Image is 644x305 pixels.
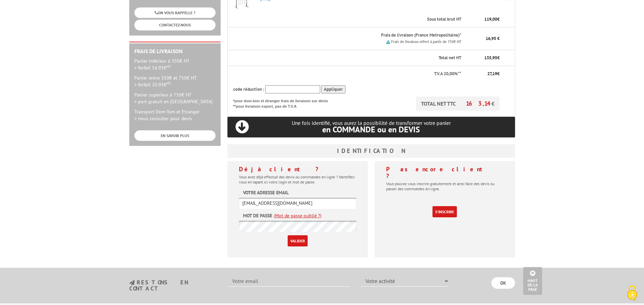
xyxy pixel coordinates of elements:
p: *pour dom-tom et étranger frais de livraison sur devis **pour livraison export, pas de T.V.A [233,96,335,109]
input: OK [491,277,515,289]
p: Total net HT [233,55,462,61]
h3: restons en contact [129,280,218,291]
p: TOTAL NET TTC € [416,96,499,111]
p: Une fois identifié, vous aurez la possibilité de transformer votre panier [227,120,515,134]
a: ON VOUS RAPPELLE ? [134,7,216,18]
p: Panier inférieur à 350€ HT [134,58,216,71]
h4: Déjà client ? [239,166,356,173]
img: picto.png [386,40,390,44]
th: Sous total brut HT [255,12,462,27]
p: Frais de livraison (France Metropolitaine)* [260,32,462,39]
input: Valider [288,235,308,246]
p: Panier supérieur à 750€ HT [134,91,216,105]
h2: Frais de Livraison [134,48,216,55]
span: > forfait 20.95€ [134,82,171,88]
p: € [467,71,499,77]
p: Transport Dom-Tom et Etranger [134,108,216,122]
sup: HT [166,64,171,69]
span: 16,95 € [486,36,499,41]
p: € [467,16,499,23]
span: 119,00 [484,16,497,22]
button: Cookies (fenêtre modale) [620,282,644,305]
span: > port gratuit en [GEOGRAPHIC_DATA] [134,99,213,105]
a: S'inscrire [432,206,457,217]
p: T.V.A 20,00%** [233,71,462,77]
span: 163,14 [466,100,491,107]
span: en COMMANDE ou en DEVIS [322,124,420,135]
input: Appliquer [321,85,346,94]
a: (Mot de passe oublié ?) [274,212,321,219]
img: Cookies (fenêtre modale) [624,285,641,302]
span: > nous consulter pour devis [134,115,192,122]
h4: Pas encore client ? [386,166,504,179]
p: Panier entre 350€ et 750€ HT [134,74,216,88]
p: € [467,55,499,61]
p: Vous avez déjà effectué des devis ou commandes en ligne ? Identifiez-vous en tapant ici votre log... [239,174,356,184]
a: Haut de la page [523,267,542,295]
span: 135,95 [484,55,497,61]
sup: HT [166,81,171,86]
label: Votre adresse email [243,189,289,196]
h3: Identification [227,144,515,158]
a: EN SAVOIR PLUS [134,130,216,141]
span: 27,19 [487,71,497,77]
span: > forfait 16.95€ [134,65,171,71]
span: code réduction : [233,86,264,92]
input: Votre email [228,275,350,287]
p: Vous pouvez vous inscrire gratuitement et ainsi faire des devis ou passer des commandes en ligne. [386,181,504,191]
label: Mot de passe [243,212,272,219]
a: CONTACTEZ-NOUS [134,20,216,30]
small: Frais de livraison offert à partir de 750€ HT [391,39,461,44]
img: newsletter.jpg [129,280,135,286]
